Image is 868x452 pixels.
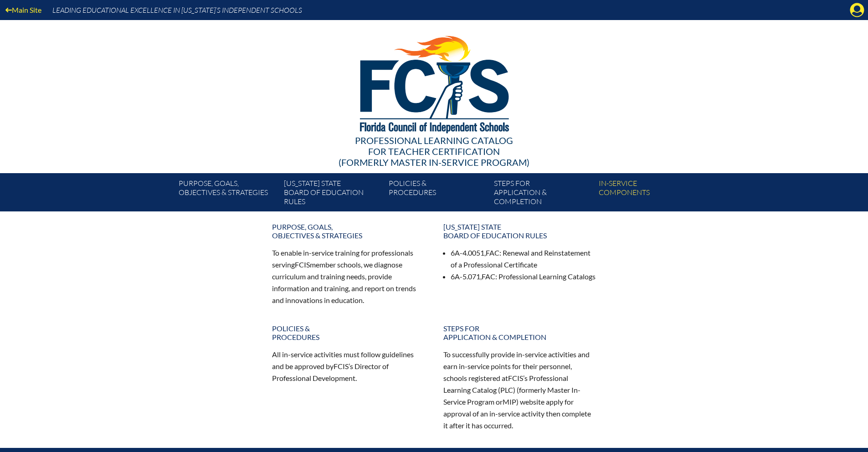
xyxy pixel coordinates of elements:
[486,248,499,257] span: FAC
[267,320,431,345] a: Policies &Procedures
[368,146,500,157] span: for Teacher Certification
[850,3,864,17] svg: Manage Account
[267,219,431,243] a: Purpose, goals,objectives & strategies
[272,349,425,384] p: All in-service activities must follow guidelines and be approved by ’s Director of Professional D...
[482,272,495,281] span: FAC
[2,4,45,16] a: Main Site
[438,320,602,345] a: Steps forapplication & completion
[443,349,596,431] p: To successfully provide in-service activities and earn in-service points for their personnel, sch...
[334,362,349,370] span: FCIS
[385,177,490,211] a: Policies &Procedures
[280,177,385,211] a: [US_STATE] StateBoard of Education rules
[451,247,596,271] li: 6A-4.0051, : Renewal and Reinstatement of a Professional Certificate
[595,177,700,211] a: In-servicecomponents
[503,397,516,406] span: MIP
[295,260,310,269] span: FCIS
[451,271,596,282] li: 6A-5.071, : Professional Learning Catalogs
[172,135,697,168] div: Professional Learning Catalog (formerly Master In-service Program)
[175,177,280,211] a: Purpose, goals,objectives & strategies
[508,374,523,382] span: FCIS
[272,247,425,306] p: To enable in-service training for professionals serving member schools, we diagnose curriculum an...
[500,385,513,394] span: PLC
[340,20,528,144] img: FCISlogo221.eps
[438,219,602,243] a: [US_STATE] StateBoard of Education rules
[490,177,595,211] a: Steps forapplication & completion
